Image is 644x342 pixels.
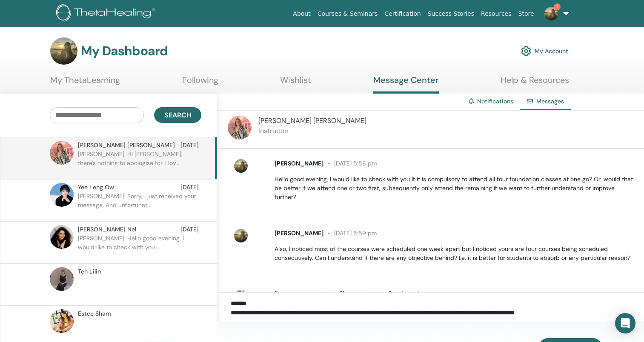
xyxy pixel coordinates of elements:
a: Notifications [477,97,513,105]
h3: My Dashboard [81,43,168,59]
a: Message Center [373,75,439,94]
span: 1 [554,3,561,10]
img: default.jpg [50,141,74,165]
span: Estee Sham [78,309,111,318]
img: default.jpg [50,225,74,249]
p: [PERSON_NAME]: Hi [PERSON_NAME], there's nothing to apologise for. I lov... [78,150,201,175]
a: Wishlist [280,75,311,91]
img: default.jpg [50,267,74,291]
span: [PERSON_NAME] [PERSON_NAME] [258,116,366,125]
p: [PERSON_NAME]: Hello good evening, I would like to check with you ... [78,234,201,259]
span: Yee Leng Ow [78,183,114,192]
span: Teh Lilin [78,267,101,276]
p: Hello good evening, I would like to check with you if it is compulsory to attend all four foundat... [275,175,634,202]
img: default.jpg [50,183,74,207]
a: Resources [478,6,515,22]
img: default.jpg [234,229,248,242]
a: My Account [521,42,568,60]
a: Following [182,75,218,91]
img: default.jpg [544,7,558,20]
a: Success Stories [424,6,478,22]
a: Certification [381,6,424,22]
p: Instructor [258,126,366,136]
span: [DATE] [180,141,199,150]
span: [DATE] [180,225,199,234]
a: My ThetaLearning [50,75,120,91]
span: [PERSON_NAME] [PERSON_NAME] [78,141,175,150]
img: default.jpg [50,309,74,333]
span: [DEMOGRAPHIC_DATA][PERSON_NAME] [275,290,391,298]
span: Search [164,111,191,120]
a: About [289,6,314,22]
a: Store [515,6,538,22]
span: [PERSON_NAME] Nel [78,225,136,234]
span: [PERSON_NAME] [275,160,323,167]
img: default.jpg [50,37,77,65]
span: [DATE] 5:58 pm [323,160,377,167]
p: [PERSON_NAME]: Sorry, I just received your message. And unfortunat... [78,192,201,217]
div: Open Intercom Messenger [615,313,635,333]
p: Also, I noticed most of the courses were scheduled one week apart but I noticed yours are four co... [275,245,634,262]
span: [DATE] 5:59 pm [323,229,377,237]
img: default.jpg [228,116,252,140]
img: default.jpg [234,159,248,173]
a: Help & Resources [501,75,569,91]
a: Courses & Seminars [314,6,381,22]
img: default.jpg [234,290,248,303]
button: Search [154,107,201,123]
span: [DATE] [180,183,199,192]
img: logo.png [56,4,158,23]
span: [DATE] 7:26 am [391,290,443,298]
span: [PERSON_NAME] [275,229,323,237]
img: cog.svg [521,44,531,58]
span: Messages [536,97,564,105]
